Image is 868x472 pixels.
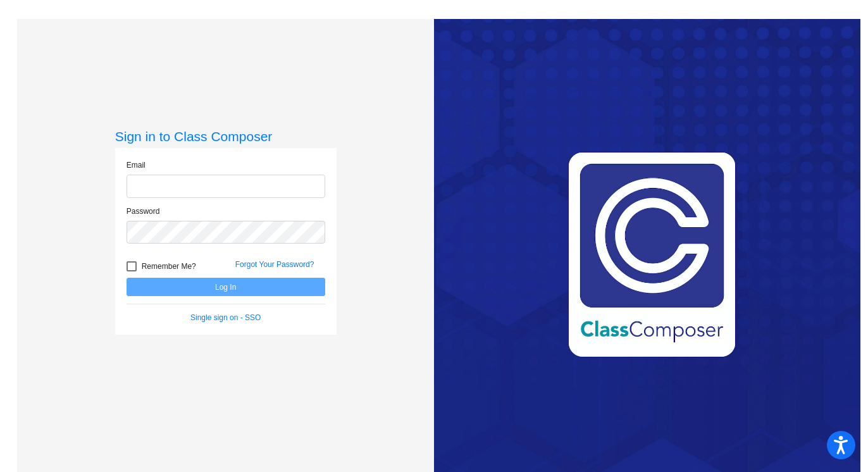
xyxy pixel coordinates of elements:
button: Log In [127,278,325,296]
label: Password [127,206,160,217]
a: Forgot Your Password? [235,260,314,269]
label: Email [127,159,146,171]
a: Single sign on - SSO [190,313,261,322]
h3: Sign in to Class Composer [115,128,337,144]
span: Remember Me? [142,259,196,274]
